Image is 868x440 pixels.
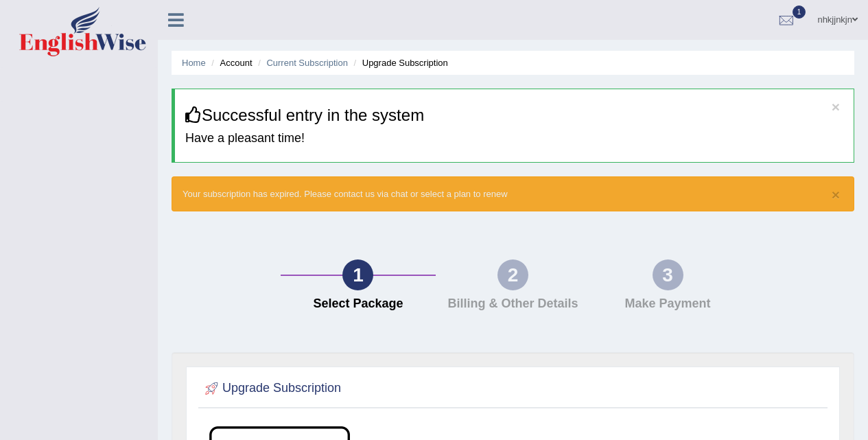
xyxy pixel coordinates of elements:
div: 2 [497,259,528,290]
a: Current Subscription [266,58,348,68]
li: Upgrade Subscription [351,56,448,69]
button: × [832,187,840,202]
div: Your subscription has expired. Please contact us via chat or select a plan to renew [172,176,854,211]
button: × [832,100,840,114]
li: Account [208,56,252,69]
span: 1 [793,5,806,19]
h4: Select Package [288,297,429,311]
a: Home [182,58,206,68]
h3: Successful entry in the system [185,106,843,124]
h4: Make Payment [597,297,738,311]
h4: Billing & Other Details [443,297,584,311]
h2: Upgrade Subscription [202,378,341,399]
h4: Have a pleasant time! [185,132,843,146]
div: 1 [342,259,373,290]
div: 3 [653,259,683,290]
